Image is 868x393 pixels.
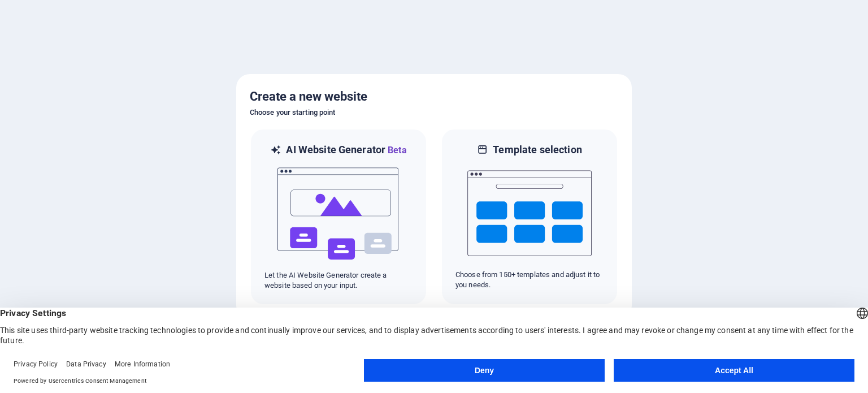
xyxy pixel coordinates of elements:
h5: Create a new website [250,88,618,106]
img: ai [276,157,401,270]
p: Choose from 150+ templates and adjust it to you needs. [455,270,604,290]
h6: Template selection [493,143,581,157]
span: Beta [385,145,407,156]
h6: AI Website Generator [286,143,406,157]
h6: Choose your starting point [250,106,618,119]
div: Template selectionChoose from 150+ templates and adjust it to you needs. [441,128,618,305]
p: Let the AI Website Generator create a website based on your input. [264,270,413,291]
div: AI Website GeneratorBetaaiLet the AI Website Generator create a website based on your input. [250,128,427,305]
